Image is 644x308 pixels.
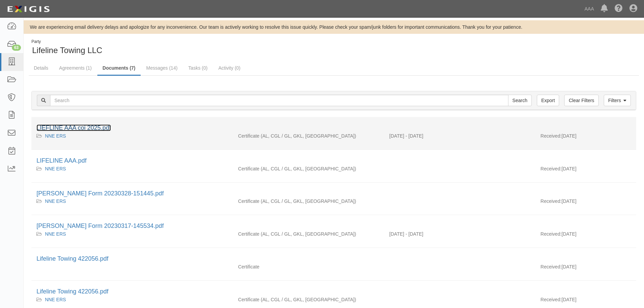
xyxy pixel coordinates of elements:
[37,157,87,164] a: LIFELINE AAA.pdf
[29,39,329,56] div: Lifeline Towing LLC
[535,165,636,175] div: [DATE]
[535,231,636,241] div: [DATE]
[50,95,508,106] input: Search
[233,133,384,139] div: Auto Liability Commercial General Liability / Garage Liability Garage Keepers Liability On-Hook
[45,166,66,171] a: NNE ERS
[37,222,631,231] div: ACORD Form 20230317-145534.pdf
[45,297,66,302] a: NNE ERS
[535,133,636,143] div: [DATE]
[37,296,228,303] div: NNE ERS
[535,198,636,208] div: [DATE]
[535,263,636,274] div: [DATE]
[541,296,562,303] p: Received:
[37,124,631,133] div: LIEFLINE AAA coi 2025.pdf
[233,263,384,270] div: Certificate
[564,95,598,106] a: Clear Filters
[37,231,228,237] div: NNE ERS
[97,61,140,76] a: Documents (7)
[384,231,535,237] div: Effective 03/16/2023 - Expiration 03/16/2024
[233,165,384,172] div: Auto Liability Commercial General Liability / Garage Liability Garage Keepers Liability On-Hook
[31,39,102,45] div: Party
[37,157,631,165] div: LIFELINE AAA.pdf
[541,198,562,205] p: Received:
[37,198,228,205] div: NNE ERS
[37,133,228,139] div: NNE ERS
[32,46,102,55] span: Lifeline Towing LLC
[37,165,228,172] div: NNE ERS
[541,165,562,172] p: Received:
[604,95,631,106] a: Filters
[24,24,644,30] div: We are experiencing email delivery delays and apologize for any inconvenience. Our team is active...
[5,3,52,15] img: logo-5460c22ac91f19d4615b14bd174203de0afe785f0fc80cf4dbbc73dc1793850b.png
[384,133,535,139] div: Effective 03/06/2025 - Expiration 03/06/2026
[233,231,384,237] div: Auto Liability Commercial General Liability / Garage Liability Garage Keepers Liability On-Hook
[541,133,562,139] p: Received:
[233,198,384,205] div: Auto Liability Commercial General Liability / Garage Liability Garage Keepers Liability On-Hook
[213,61,245,75] a: Activity (0)
[541,231,562,237] p: Received:
[508,95,532,106] input: Search
[37,255,631,263] div: Lifeline Towing 422056.pdf
[233,296,384,303] div: Auto Liability Commercial General Liability / Garage Liability Garage Keepers Liability On-Hook
[37,190,164,197] a: [PERSON_NAME] Form 20230328-151445.pdf
[37,287,631,296] div: Lifeline Towing 422056.pdf
[29,61,53,75] a: Details
[384,198,535,198] div: Effective - Expiration
[45,198,66,204] a: NNE ERS
[45,231,66,237] a: NNE ERS
[183,61,213,75] a: Tasks (0)
[37,222,164,229] a: [PERSON_NAME] Form 20230317-145534.pdf
[45,133,66,139] a: NNE ERS
[384,296,535,297] div: Effective - Expiration
[37,288,109,295] a: Lifeline Towing 422056.pdf
[54,61,97,75] a: Agreements (1)
[615,5,623,13] i: Help Center - Complianz
[37,255,109,262] a: Lifeline Towing 422056.pdf
[12,45,21,51] div: 63
[537,95,559,106] a: Export
[535,296,636,306] div: [DATE]
[581,2,597,16] a: AAA
[37,124,111,131] a: LIEFLINE AAA coi 2025.pdf
[541,263,562,270] p: Received:
[141,61,183,75] a: Messages (14)
[37,189,631,198] div: ACORD Form 20230328-151445.pdf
